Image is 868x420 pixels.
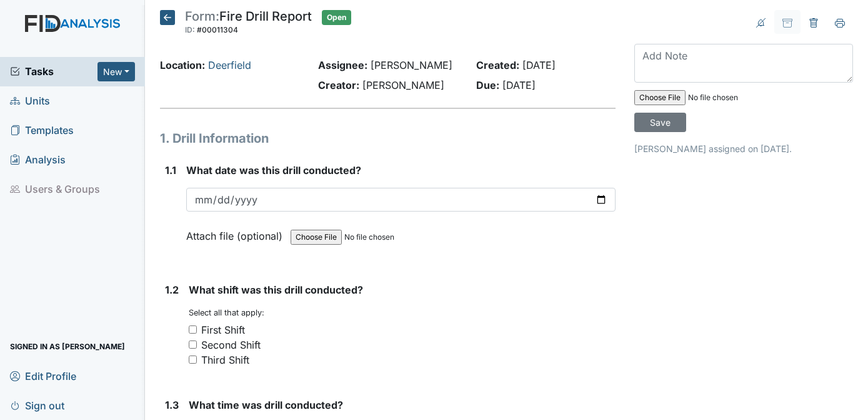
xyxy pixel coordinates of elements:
span: What date was this drill conducted? [186,164,361,177]
strong: Assignee: [318,59,367,71]
span: Templates [10,121,74,140]
span: ID: [185,25,195,34]
span: What shift was this drill conducted? [189,284,363,296]
div: First Shift [201,322,245,337]
h1: 1. Drill Information [160,129,616,148]
strong: Creator: [318,79,359,91]
strong: Due: [476,79,499,91]
span: Analysis [10,150,66,170]
small: Select all that apply: [189,308,264,317]
button: New [97,62,135,81]
label: 1.1 [165,163,176,178]
span: Signed in as [PERSON_NAME] [10,337,125,356]
span: Units [10,91,50,111]
div: Third Shift [201,352,249,367]
label: 1.3 [165,397,179,412]
label: Attach file (optional) [186,222,287,243]
span: #00011304 [197,25,238,34]
a: Tasks [10,64,97,79]
span: [DATE] [522,59,556,71]
span: What time was drill conducted? [189,399,343,411]
label: 1.2 [165,282,179,297]
span: [PERSON_NAME] [371,59,452,71]
strong: Location: [160,59,205,71]
input: Save [634,113,686,132]
span: Form: [185,9,219,24]
div: Second Shift [201,337,261,352]
span: Sign out [10,396,64,415]
input: Third Shift [189,356,197,364]
strong: Created: [476,59,519,71]
span: Open [322,10,351,25]
p: [PERSON_NAME] assigned on [DATE]. [634,142,853,155]
input: First Shift [189,325,197,334]
input: Second Shift [189,341,197,349]
div: Fire Drill Report [185,10,312,38]
span: [DATE] [502,79,536,91]
span: Edit Profile [10,366,76,386]
a: Deerfield [208,59,251,71]
span: [PERSON_NAME] [362,79,444,91]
